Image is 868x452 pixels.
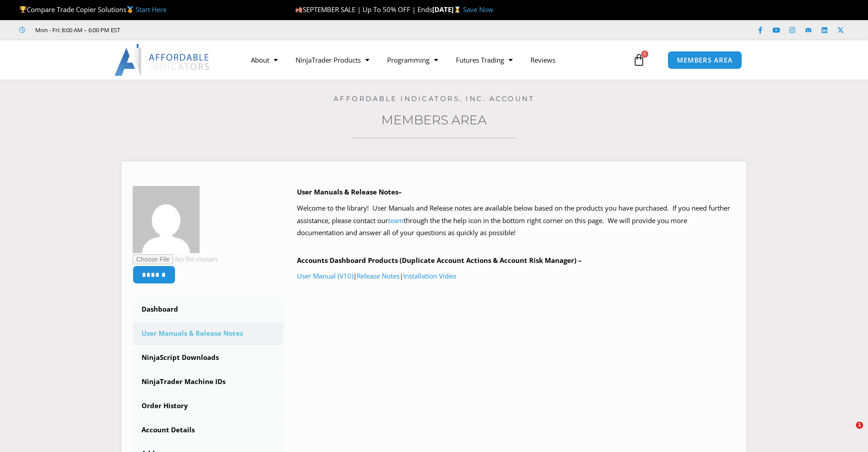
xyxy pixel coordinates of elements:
a: User Manuals & Release Notes [133,322,284,345]
b: Accounts Dashboard Products (Duplicate Account Actions & Account Risk Manager) – [297,256,582,265]
a: MEMBERS AREA [668,51,742,69]
nav: Menu [242,50,630,70]
a: User Manual (V10) [297,271,353,280]
a: Save Now [463,5,493,14]
p: Welcome to the library! User Manuals and Release notes are available below based on the products ... [297,202,736,240]
a: 0 [619,47,659,73]
span: 1 [856,422,863,429]
a: Dashboard [133,298,284,321]
a: NinjaScript Downloads [133,346,284,369]
a: Members Area [381,112,487,127]
iframe: Intercom live chat [838,422,859,443]
b: User Manuals & Release Notes– [297,187,402,196]
a: Order History [133,394,284,418]
a: Account Details [133,418,284,442]
span: Compare Trade Copier Solutions [19,5,167,14]
iframe: Customer reviews powered by Trustpilot [133,25,267,34]
a: Reviews [522,50,564,70]
img: 0f9cbed3e1304da38d6fa3b8c6a0ee6ec555c028aef74450e444112f312f15a2 [133,186,200,253]
a: About [242,50,287,70]
strong: [DATE] [432,5,463,14]
span: MEMBERS AREA [677,57,733,63]
a: Programming [378,50,447,70]
a: NinjaTrader Machine IDs [133,370,284,393]
a: Futures Trading [447,50,522,70]
a: Installation Video [403,271,456,280]
img: LogoAI | Affordable Indicators – NinjaTrader [114,44,210,76]
span: SEPTEMBER SALE | Up To 50% OFF | Ends [295,5,432,14]
img: 🥇 [127,6,134,13]
span: Mon - Fri: 8:00 AM – 6:00 PM EST [33,25,120,35]
a: NinjaTrader Products [287,50,378,70]
span: 0 [641,51,648,58]
a: Release Notes [357,271,400,280]
img: 🏆 [20,6,26,13]
img: 🍂 [296,6,302,13]
p: | | [297,270,736,283]
a: Start Here [136,5,167,14]
a: Affordable Indicators, Inc. Account [334,94,535,103]
a: team [388,216,404,225]
img: ⌛ [454,6,461,13]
